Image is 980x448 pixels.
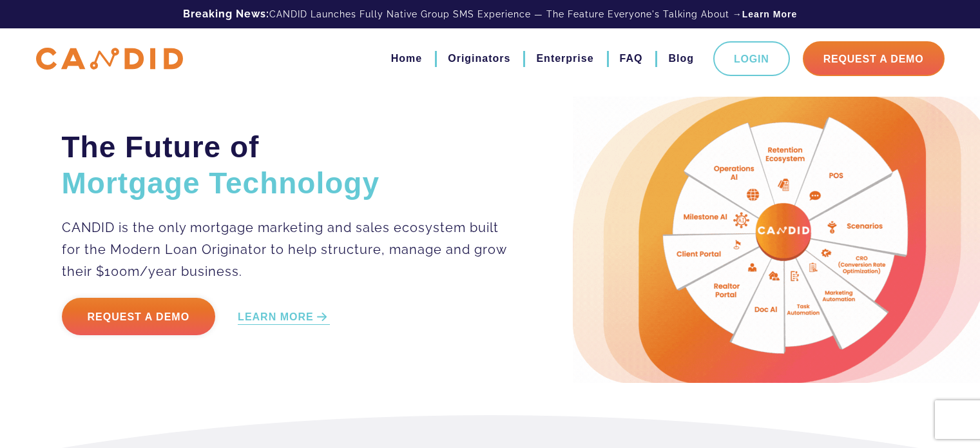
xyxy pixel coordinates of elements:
[62,217,508,282] p: CANDID is the only mortgage marketing and sales ecosystem built for the Modern Loan Originator to...
[713,41,790,76] a: Login
[238,310,330,325] a: LEARN MORE
[183,8,269,20] b: Breaking News:
[62,166,380,200] span: Mortgage Technology
[620,48,643,70] a: FAQ
[742,8,797,21] a: Learn More
[391,48,422,70] a: Home
[36,48,183,70] img: CANDID APP
[448,48,510,70] a: Originators
[536,48,593,70] a: Enterprise
[803,41,945,76] a: Request A Demo
[62,129,508,201] h2: The Future of
[668,48,694,70] a: Blog
[62,298,216,335] a: Request a Demo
